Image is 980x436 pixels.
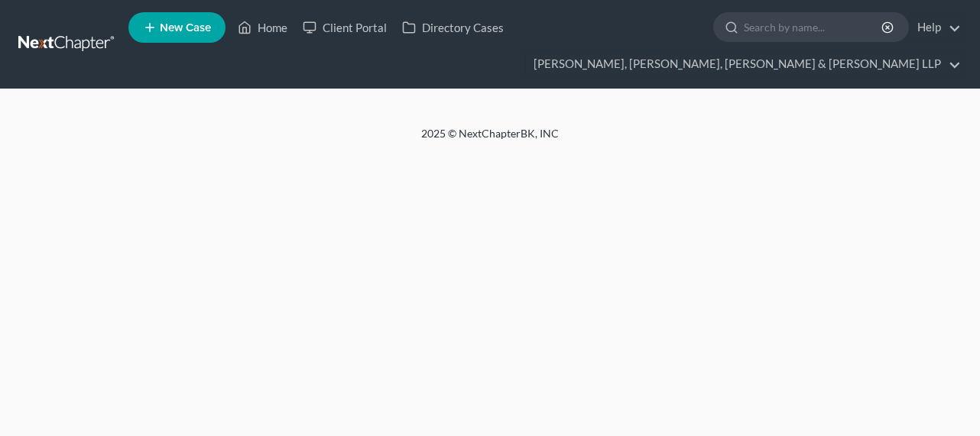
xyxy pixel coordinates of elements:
[54,126,926,153] div: 2025 © NextChapterBK, INC
[526,50,961,78] a: [PERSON_NAME], [PERSON_NAME], [PERSON_NAME] & [PERSON_NAME] LLP
[160,22,211,34] span: New Case
[230,14,295,41] a: Home
[744,13,884,41] input: Search by name...
[910,14,961,41] a: Help
[295,14,394,41] a: Client Portal
[394,14,511,41] a: Directory Cases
